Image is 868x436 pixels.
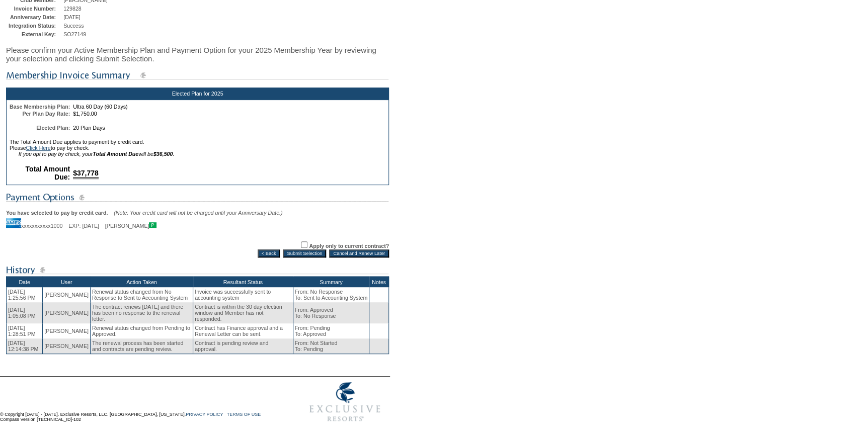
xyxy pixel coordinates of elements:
[193,302,293,323] td: Contract is within the 30 day election window and Member has not responded.
[193,338,293,354] td: Contract is pending review and approval.
[283,249,326,257] input: Submit Selection
[7,277,43,288] th: Date
[9,14,61,20] td: Anniversary Date:
[93,151,138,157] b: Total Amount Due
[26,165,70,181] b: Total Amount Due:
[90,323,193,338] td: Renewal status changed from Pending to Approved.
[63,14,81,20] span: [DATE]
[193,277,293,288] th: Resultant Status
[6,210,108,216] b: You have selected to pay by credit card.
[73,169,99,179] span: $37,778
[19,151,175,157] i: If you opt to pay by check, your will be .
[7,287,43,302] td: [DATE] 1:25:56 PM
[90,287,193,302] td: Renewal status changed from No Response to Sent to Accounting System
[43,338,91,354] td: [PERSON_NAME]
[186,412,223,417] a: PRIVACY POLICY
[193,287,293,302] td: Invoice was successfully sent to accounting system
[9,23,61,29] td: Integration Status:
[6,216,389,229] div: xxxxxxxxxxx1000 EXP: [DATE] [PERSON_NAME]
[153,151,173,157] b: $36,500
[6,88,389,100] div: Elected Plan for 2025
[90,302,193,323] td: The contract renews [DATE] and there has been no response to the renewal letter.
[9,139,386,157] td: The Total Amount Due applies to payment by credit card. Please to pay by check.
[10,104,70,110] b: Base Membership Plan:
[9,6,61,12] td: Invoice Number:
[293,302,369,323] td: From: Approved To: No Response
[72,104,386,110] td: Ultra 60 Day (60 Days)
[258,249,280,257] input: < Back
[43,287,91,302] td: [PERSON_NAME]
[193,323,293,338] td: Contract has Finance approval and a Renewal Letter can be sent.
[90,277,193,288] th: Action Taken
[43,302,91,323] td: [PERSON_NAME]
[72,125,386,131] td: 20 Plan Days
[22,111,70,117] b: Per Plan Day Rate:
[6,41,389,68] div: Please confirm your Active Membership Plan and Payment Option for your 2025 Membership Year by re...
[90,338,193,354] td: The renewal process has been started and contracts are pending review.
[6,218,21,228] img: icon_cc_amex.gif
[72,111,386,117] td: $1,750.00
[6,191,388,204] img: subTtlPaymentOptions.gif
[63,6,82,12] span: 129828
[7,323,43,338] td: [DATE] 1:28:51 PM
[309,243,389,249] label: Apply only to current contract?
[293,338,369,354] td: From: Not Started To: Pending
[300,377,390,427] img: Exclusive Resorts
[293,323,369,338] td: From: Pending To: Approved
[43,323,91,338] td: [PERSON_NAME]
[36,125,70,131] b: Elected Plan:
[63,23,84,29] span: Success
[293,287,369,302] td: From: No Response To: Sent to Accounting System
[63,31,86,37] span: SO27149
[7,338,43,354] td: [DATE] 12:14:38 PM
[227,412,261,417] a: TERMS OF USE
[6,69,388,81] img: subTtlMembershipInvoiceSummary.gif
[149,222,156,228] img: icon_primary.gif
[329,249,389,257] input: Cancel and Renew Later
[369,277,389,288] th: Notes
[7,302,43,323] td: [DATE] 1:05:08 PM
[9,31,61,37] td: External Key:
[6,264,388,276] img: subTtlHistory.gif
[293,277,369,288] th: Summary
[43,277,91,288] th: User
[114,210,282,216] span: (Note: Your credit card will not be charged until your Anniversary Date.)
[26,145,51,151] a: Click Here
